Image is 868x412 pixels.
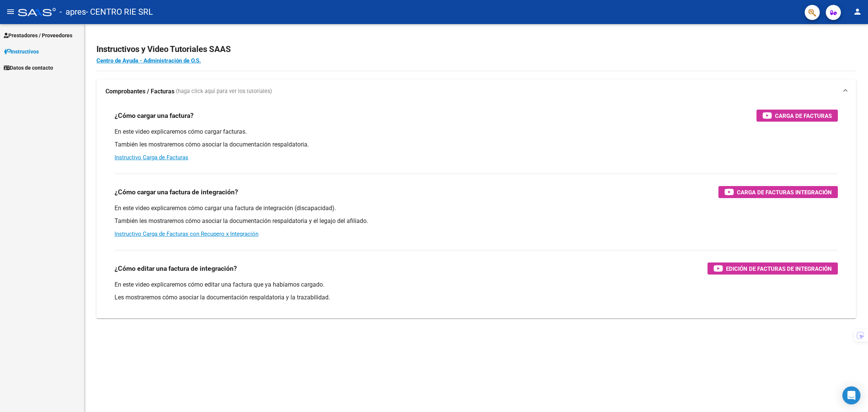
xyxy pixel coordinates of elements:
[4,47,39,56] span: Instructivos
[737,188,832,197] span: Carga de Facturas Integración
[115,110,194,121] h3: ¿Cómo cargar una factura?
[105,87,174,96] strong: Comprobantes / Facturas
[115,263,237,274] h3: ¿Cómo editar una factura de integración?
[4,64,53,72] span: Datos de contacto
[842,386,860,404] div: Open Intercom Messenger
[756,110,838,122] button: Carga de Facturas
[86,4,153,20] span: - CENTRO RIE SRL
[853,7,862,16] mat-icon: person
[115,217,838,225] p: También les mostraremos cómo asociar la documentación respaldatoria y el legajo del afiliado.
[6,7,15,16] mat-icon: menu
[775,111,832,121] span: Carga de Facturas
[115,281,838,289] p: En este video explicaremos cómo editar una factura que ya habíamos cargado.
[115,140,838,149] p: También les mostraremos cómo asociar la documentación respaldatoria.
[96,104,856,318] div: Comprobantes / Facturas (haga click aquí para ver los tutoriales)
[4,31,72,40] span: Prestadores / Proveedores
[176,87,272,96] span: (haga click aquí para ver los tutoriales)
[115,187,238,197] h3: ¿Cómo cargar una factura de integración?
[96,57,201,64] a: Centro de Ayuda - Administración de O.S.
[115,128,838,136] p: En este video explicaremos cómo cargar facturas.
[96,79,856,104] mat-expansion-panel-header: Comprobantes / Facturas (haga click aquí para ver los tutoriales)
[726,264,832,273] span: Edición de Facturas de integración
[115,204,838,212] p: En este video explicaremos cómo cargar una factura de integración (discapacidad).
[115,154,188,161] a: Instructivo Carga de Facturas
[115,293,838,302] p: Les mostraremos cómo asociar la documentación respaldatoria y la trazabilidad.
[96,42,856,56] h2: Instructivos y Video Tutoriales SAAS
[60,4,86,20] span: - apres
[718,186,838,198] button: Carga de Facturas Integración
[708,262,838,275] button: Edición de Facturas de integración
[115,230,258,237] a: Instructivo Carga de Facturas con Recupero x Integración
